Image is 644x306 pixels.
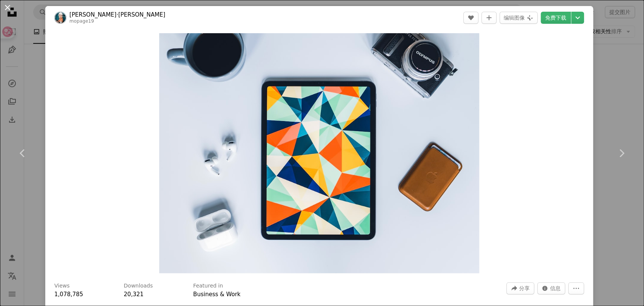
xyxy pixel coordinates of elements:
[54,12,66,24] img: 前往 Maury Page 的个人资料
[69,11,165,18] font: [PERSON_NAME]·[PERSON_NAME]
[519,285,530,291] font: 分享
[159,33,479,273] button: 放大此图像
[550,285,561,291] font: 信息
[545,15,566,21] font: 免费下载
[193,282,223,290] h3: Featured in
[463,12,478,24] button: 喜欢
[54,282,70,290] h3: Views
[159,33,479,273] img: 相机镜头和相机镜头旁边的多色 iPhone 手机壳
[568,282,584,294] button: 更多操作
[69,18,94,24] a: mopage19
[599,117,644,189] a: 下一个
[504,15,525,21] font: 编辑图像
[193,291,240,298] a: Business & Work
[500,12,538,24] button: 编辑图像
[124,282,153,290] h3: Downloads
[124,291,144,298] span: 20,321
[537,282,565,294] button: 关于此图片的统计数据
[506,282,534,294] button: 分享此图片
[481,12,496,24] button: 添加到收藏夹
[69,11,165,18] a: [PERSON_NAME]·[PERSON_NAME]
[54,291,83,298] span: 1,078,785
[541,12,571,24] a: 免费下载
[571,12,584,24] button: 选择下载大小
